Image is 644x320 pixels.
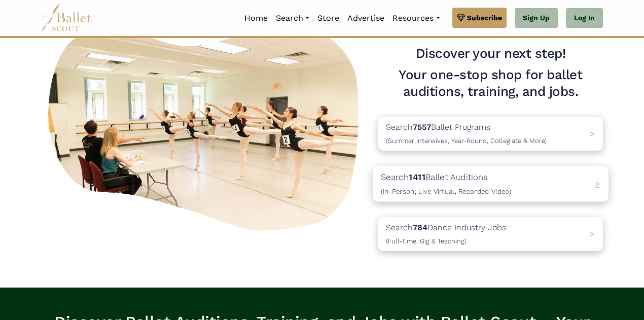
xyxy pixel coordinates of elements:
[378,45,603,62] h3: Discover your next step!
[409,172,425,182] b: 1411
[413,122,431,132] b: 7557
[378,66,603,101] h1: Your one-stop shop for ballet auditions, training, and jobs.
[566,8,603,28] a: Log In
[386,121,547,147] p: Search Ballet Programs
[386,137,547,145] span: (Summer Intensives, Year-Round, Collegiate & More)
[381,187,511,195] span: (In-Person, Live Virtual, Recorded Video)
[413,223,427,232] b: 784
[313,8,343,29] a: Store
[272,8,313,29] a: Search
[343,8,388,29] a: Advertise
[457,12,465,23] img: gem.svg
[595,179,600,189] span: >
[378,217,603,251] a: Search784Dance Industry Jobs(Full-Time, Gig & Teaching) >
[41,17,370,236] img: A group of ballerinas talking to each other in a ballet studio
[386,221,506,247] p: Search Dance Industry Jobs
[378,167,603,201] a: Search1411Ballet Auditions(In-Person, Live Virtual, Recorded Video) >
[381,170,511,198] p: Search Ballet Auditions
[590,129,595,138] span: >
[467,12,502,23] span: Subscribe
[378,117,603,151] a: Search7557Ballet Programs(Summer Intensives, Year-Round, Collegiate & More)>
[386,237,467,245] span: (Full-Time, Gig & Teaching)
[388,8,444,29] a: Resources
[452,8,507,28] a: Subscribe
[515,8,558,28] a: Sign Up
[240,8,272,29] a: Home
[590,229,595,239] span: >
